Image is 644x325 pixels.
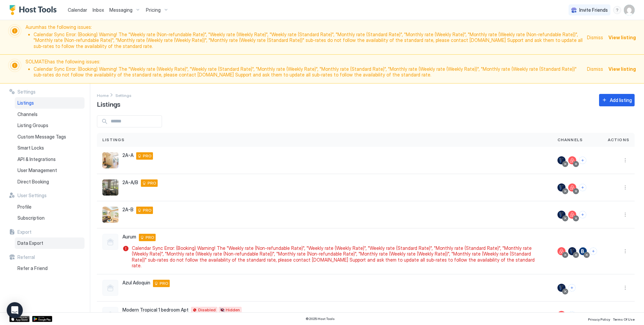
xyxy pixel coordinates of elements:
span: Messaging [109,7,132,13]
span: Dismiss [587,65,603,72]
span: Actions [608,137,629,143]
div: Breadcrumb [115,92,131,99]
span: Aurum has the following issues: [25,24,583,50]
span: Listings [97,99,120,109]
span: Pricing [146,7,161,13]
span: PRO [148,180,156,186]
button: More options [621,183,629,192]
span: Referral [17,254,35,260]
a: Inbox [93,6,104,13]
button: More options [621,311,629,319]
div: View listing [608,65,636,72]
a: Home [97,92,109,99]
span: Aurum [122,234,136,240]
span: Home [97,93,109,98]
span: User Settings [17,193,47,199]
a: Calendar [68,6,87,13]
span: Smart Locks [17,145,44,151]
span: 2A-A [122,152,133,158]
a: Channels [15,109,85,120]
div: listing image [102,179,118,196]
div: View listing [608,34,636,41]
div: menu [621,183,629,192]
div: Dismiss [587,34,603,41]
span: Settings [17,89,36,95]
a: Custom Message Tags [15,131,85,143]
li: Calendar Sync Error: (Booking) Warning! The "Weekly rate (Weekly Rate)", "Weekly rate (Standard R... [34,66,583,78]
div: Breadcrumb [97,92,109,99]
button: Connect channels [590,248,597,255]
button: More options [621,211,629,219]
div: menu [621,156,629,164]
span: Channels [557,137,583,143]
a: Refer a Friend [15,263,85,274]
div: menu [621,284,629,292]
span: Azul Adoquin [122,280,150,286]
a: Profile [15,201,85,213]
div: User profile [624,5,635,15]
span: Custom Message Tags [17,134,66,140]
a: Direct Booking [15,176,85,187]
span: Calendar Sync Error: (Booking) Warning! The "Weekly rate (Non-refundable Rate)", "Weekly rate (We... [132,245,544,269]
a: Host Tools Logo [9,5,60,15]
span: Direct Booking [17,179,49,185]
div: menu [621,247,629,255]
a: App Store [9,316,30,322]
span: Inbox [93,7,104,13]
a: Data Export [15,237,85,249]
button: Connect channels [579,157,586,164]
a: Settings [115,92,131,99]
span: Terms Of Use [613,317,635,321]
span: Subscription [17,215,45,221]
li: Calendar Sync Error: (Booking) Warning! The "Weekly rate (Non-refundable Rate)", "Weekly rate (We... [34,32,583,49]
a: Terms Of Use [613,315,635,322]
button: More options [621,156,629,164]
span: PRO [160,280,168,286]
div: Open Intercom Messenger [7,302,23,318]
button: Connect channels [579,211,586,218]
span: Listings [17,100,34,106]
span: API & Integrations [17,156,56,162]
span: Settings [115,93,131,98]
div: listing image [102,152,118,168]
button: More options [621,284,629,292]
div: menu [613,6,621,14]
span: © 2025 Host Tools [306,317,335,321]
span: Refer a Friend [17,265,48,271]
div: listing image [102,207,118,223]
span: 2A-A/B [122,179,138,185]
span: Profile [17,204,32,210]
span: User Management [17,167,57,173]
span: Calendar [68,7,87,13]
span: Export [17,229,32,235]
span: Modern Tropical 1 bedroom Apt [122,307,189,313]
span: Listings [102,137,125,143]
span: SOLMATE has the following issues: [25,59,583,79]
div: Add listing [610,97,632,104]
span: Listing Groups [17,122,48,128]
button: More options [621,247,629,255]
div: menu [621,211,629,219]
span: PRO [146,234,154,240]
a: Privacy Policy [588,315,610,322]
a: Listings [15,97,85,109]
a: API & Integrations [15,154,85,165]
div: menu [621,311,629,319]
a: Listing Groups [15,120,85,131]
span: PRO [143,207,152,213]
a: Google Play Store [32,316,52,322]
button: Connect channels [579,184,586,191]
a: User Management [15,165,85,176]
span: Privacy Policy [588,317,610,321]
button: Add listing [599,94,635,106]
button: Connect channels [568,311,576,319]
span: Channels [17,111,38,117]
span: PRO [143,153,152,159]
a: Smart Locks [15,142,85,154]
span: Invite Friends [579,7,608,13]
